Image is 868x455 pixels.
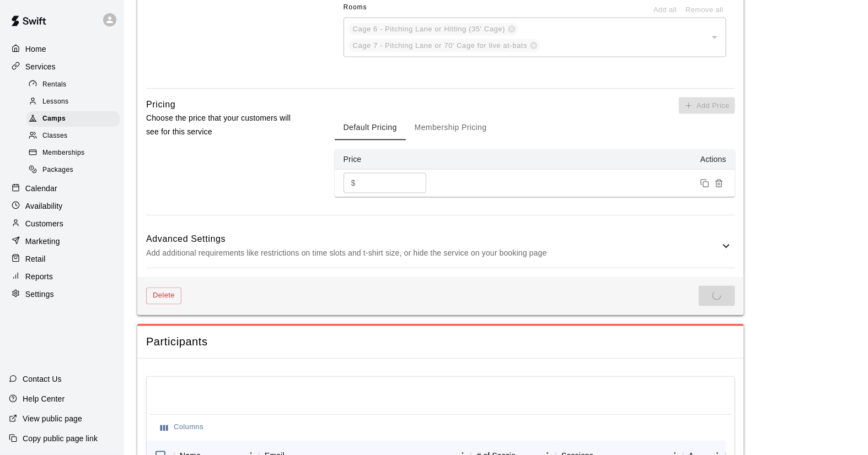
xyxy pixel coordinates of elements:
a: Retail [9,251,115,267]
p: Copy public page link [23,433,98,444]
p: Retail [25,253,46,264]
button: Duplicate price [698,176,712,191]
a: Services [9,58,115,75]
button: Membership Pricing [406,114,496,140]
button: Default Pricing [335,114,406,140]
button: Remove price [712,176,726,191]
span: Participants [146,335,735,350]
p: Add additional requirements like restrictions on time slots and t-shirt size, or hide the service... [146,246,720,260]
a: Classes [26,128,124,145]
p: Customers [25,218,63,229]
p: Availability [25,201,63,212]
a: Lessons [26,93,124,110]
th: Price [335,149,445,170]
a: Calendar [9,180,115,197]
a: Reports [9,268,115,285]
p: Calendar [25,183,57,194]
div: Memberships [26,145,120,161]
p: $ [351,177,356,189]
p: Choose the price that your customers will see for this service [146,111,299,139]
a: Rentals [26,76,124,93]
div: Classes [26,128,120,144]
div: Lessons [26,94,120,110]
h6: Pricing [146,97,175,112]
a: Settings [9,286,115,302]
p: Help Center [23,393,65,404]
span: Rooms [344,3,367,11]
span: Memberships [42,148,84,159]
p: Marketing [25,236,60,247]
p: Contact Us [23,373,62,384]
div: Rentals [26,77,120,93]
th: Actions [445,149,735,170]
a: Packages [26,162,124,179]
p: Reports [25,271,53,282]
a: Availability [9,198,115,214]
span: Lessons [42,96,69,107]
a: Customers [9,215,115,232]
p: Home [25,44,46,55]
a: Memberships [26,145,124,162]
p: Settings [25,289,54,300]
div: Advanced SettingsAdd additional requirements like restrictions on time slots and t-shirt size, or... [146,224,735,268]
p: Services [25,61,56,72]
span: Packages [42,165,73,176]
div: Packages [26,162,120,178]
span: Camps [42,113,66,124]
button: Delete [146,288,181,305]
button: Select columns [158,419,206,436]
span: Classes [42,131,67,142]
a: Camps [26,111,124,128]
div: Camps [26,111,120,127]
h6: Advanced Settings [146,232,720,246]
p: View public page [23,413,82,424]
span: Rentals [42,79,67,90]
a: Marketing [9,233,115,250]
a: Home [9,41,115,57]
